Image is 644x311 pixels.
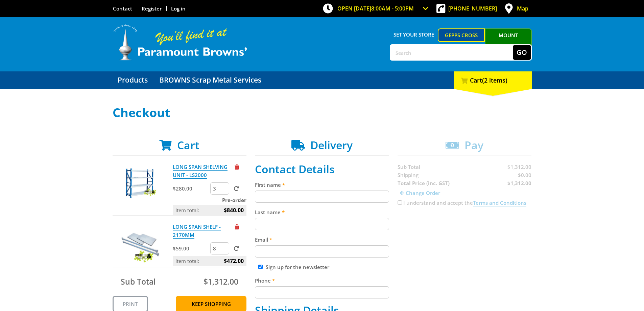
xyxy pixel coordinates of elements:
[255,245,389,258] input: Please enter your email address.
[255,163,389,176] h2: Contact Details
[390,28,438,41] span: Set your store
[113,5,132,12] a: Go to the Contact page
[119,163,160,203] img: LONG SPAN SHELVING UNIT - LS2000
[235,223,239,230] a: Remove from cart
[142,5,162,12] a: Go to the registration page
[173,205,246,215] p: Item total:
[310,138,353,152] span: Delivery
[173,223,221,239] a: LONG SPAN SHELF - 2170MM
[255,286,389,298] input: Please enter your telephone number.
[438,28,485,42] a: Gepps Cross
[255,218,389,230] input: Please enter your last name.
[113,24,248,61] img: Paramount Browns'
[177,138,199,152] span: Cart
[390,45,513,60] input: Search
[204,276,238,287] span: $1,312.00
[255,276,389,285] label: Phone
[235,163,239,170] a: Remove from cart
[154,71,266,89] a: Go to the BROWNS Scrap Metal Services page
[454,71,532,89] div: Cart
[173,256,246,266] p: Item total:
[173,196,246,204] p: Pre-order
[482,76,507,84] span: (2 items)
[173,184,209,193] p: $280.00
[171,5,186,12] a: Log in
[113,106,532,119] h1: Checkout
[255,236,389,244] label: Email
[513,45,531,60] button: Go
[255,191,389,203] input: Please enter your first name.
[113,71,153,89] a: Go to the Products page
[224,205,244,215] span: $840.00
[119,223,160,263] img: LONG SPAN SHELF - 2170MM
[371,5,414,12] span: 8:00am - 5:00pm
[255,208,389,216] label: Last name
[121,276,156,287] span: Sub Total
[255,181,389,189] label: First name
[337,5,414,12] span: OPEN [DATE]
[224,256,244,266] span: $472.00
[173,244,209,252] p: $59.00
[485,28,532,54] a: Mount [PERSON_NAME]
[173,163,228,179] a: LONG SPAN SHELVING UNIT - LS2000
[266,264,329,270] label: Sign up for the newsletter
